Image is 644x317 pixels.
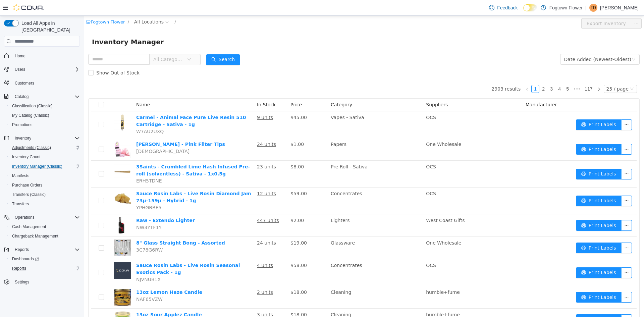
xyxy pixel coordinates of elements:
span: $58.00 [207,247,223,252]
i: icon: down [546,71,550,76]
a: Promotions [9,121,35,129]
button: Cash Management [7,222,83,231]
a: Chargeback Management [9,232,61,240]
span: Catalog [12,93,80,101]
button: icon: ellipsis [537,104,548,114]
li: 117 [498,69,511,77]
nav: Complex example [4,48,80,304]
span: $18.00 [207,274,223,279]
span: Customers [15,81,34,86]
span: Reports [15,247,29,252]
span: YPHGRBE5 [52,189,77,195]
a: [PERSON_NAME] - Pink Filter Tips [52,126,141,131]
a: Home [12,52,28,60]
span: Inventory Manager [8,21,84,32]
button: Manifests [7,171,83,180]
button: Catalog [12,93,31,101]
button: Home [1,51,83,60]
li: 2903 results [408,69,437,77]
a: 13oz Lemon Haze Candle [52,274,118,279]
span: Adjustments (Classic) [9,144,80,152]
button: Inventory Count [7,152,83,162]
a: Carmel - Animal Face Pure Live Resin 510 Cartridge - Sativa - 1g [52,99,162,111]
span: Suppliers [342,86,364,92]
p: [PERSON_NAME] [600,4,639,12]
span: ERH5TDNE [52,162,78,168]
a: Feedback [486,1,520,14]
span: NAF65VZW [52,281,79,286]
a: Transfers [9,200,32,208]
span: Inventory Count [9,153,80,161]
button: icon: printerPrint Labels [492,276,538,287]
td: Vapes - Sativa [244,96,339,122]
button: icon: printerPrint Labels [492,204,538,215]
button: icon: printerPrint Labels [492,227,538,237]
u: 4 units [173,247,189,252]
span: OCS [342,247,352,252]
a: Dashboards [9,255,42,263]
span: Classification (Classic) [12,103,53,109]
img: Sauce Rosin Labs - Live Rosin Seasonal Exotics Pack - 1g placeholder [30,246,47,263]
a: icon: shopFogtown Flower [2,4,41,9]
a: 4 [472,69,479,77]
span: Show Out of Stock [10,54,58,60]
span: Adjustments (Classic) [12,145,51,150]
li: 4 [472,69,480,77]
button: Reports [12,246,32,254]
a: 5 [480,69,487,77]
span: Purchase Orders [12,182,43,188]
span: Promotions [12,122,33,127]
a: Reports [9,264,29,272]
span: Inventory Manager (Classic) [12,164,62,169]
span: / [44,4,45,9]
a: Adjustments (Classic) [9,144,54,152]
span: Reports [9,264,80,272]
span: Transfers (Classic) [12,192,46,197]
img: Sauce Rosin Labs - Live Rosin Diamond Jam 73µ-159µ - Hybrid - 1g hero shot [30,174,47,191]
td: Papers [244,122,339,145]
button: icon: ellipsis [537,227,548,237]
span: In Stock [173,86,192,92]
p: | [585,4,587,12]
a: 117 [499,69,511,77]
a: 3 [464,69,471,77]
span: $2.00 [207,202,220,207]
td: Pre Roll - Sativa [244,145,339,172]
a: Manifests [9,172,32,180]
li: 1 [447,69,455,77]
span: / [91,4,92,9]
a: 13oz Sour Applez Candle [52,296,118,302]
span: humble+fume [342,274,376,279]
span: West Coast Gifts [342,202,381,207]
span: Operations [15,215,35,220]
li: 5 [480,69,488,77]
span: Cash Management [9,223,80,231]
button: Transfers [7,199,83,209]
li: 2 [455,69,464,77]
span: OCS [342,99,352,104]
button: icon: printerPrint Labels [492,104,538,114]
span: Manifests [9,172,80,180]
span: My Catalog (Classic) [12,113,49,118]
button: Inventory [12,134,34,142]
img: Carmel - Animal Face Pure Live Resin 510 Cartridge - Sativa - 1g hero shot [30,98,47,115]
td: Concentrates [244,244,339,270]
button: icon: ellipsis [537,276,548,287]
button: Settings [1,277,83,287]
button: Customers [1,78,83,88]
a: 2 [456,69,463,77]
a: Cash Management [9,223,49,231]
span: Transfers [9,200,80,208]
button: icon: printerPrint Labels [492,128,538,139]
a: 3Saints - Crumbled Lime Hash Infused Pre-roll (solventless) - Sativa - 1x0.5g [52,148,166,161]
div: Date Added (Newest-Oldest) [480,39,547,49]
span: Cash Management [12,224,46,229]
button: Classification (Classic) [7,101,83,111]
span: Customers [12,79,80,87]
td: Cleaning [244,293,339,315]
button: My Catalog (Classic) [7,111,83,120]
button: Transfers (Classic) [7,190,83,199]
div: Tristan Denobrega [589,4,597,12]
span: Manifests [12,173,29,178]
i: icon: down [548,42,552,46]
